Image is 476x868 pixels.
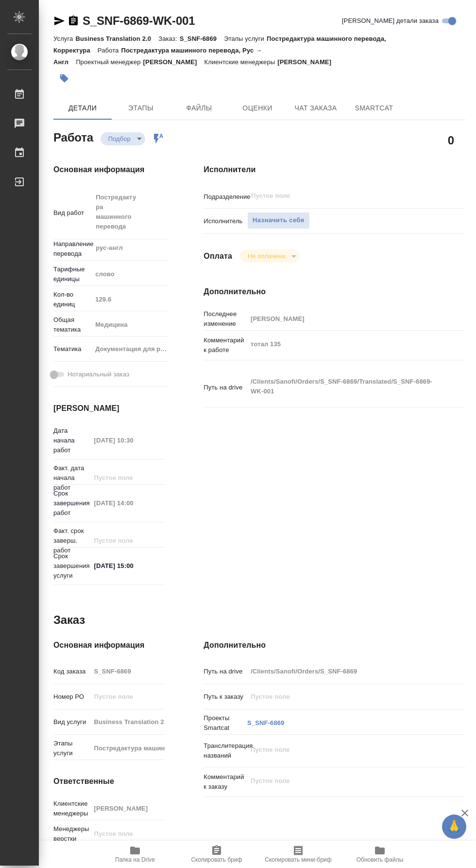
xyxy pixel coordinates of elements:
[265,856,331,863] span: Скопировать мини-бриф
[98,47,121,54] p: Работа
[240,249,300,263] div: Подбор
[224,35,267,42] p: Этапы услуги
[204,286,465,298] h4: Дополнительно
[59,102,106,114] span: Детали
[53,128,93,145] h2: Работа
[247,336,443,353] textarea: тотал 135
[53,717,90,727] p: Вид услуги
[247,690,443,704] input: Пустое поле
[53,239,92,259] p: Направление перевода
[253,215,304,226] span: Назначить себя
[191,856,242,863] span: Скопировать бриф
[90,801,165,815] input: Пустое поле
[68,370,129,379] span: Нотариальный заказ
[90,496,165,510] input: Пустое поле
[53,463,90,493] p: Факт. дата начала работ
[176,841,257,868] button: Скопировать бриф
[101,132,145,145] div: Подбор
[90,559,165,573] input: ✎ Введи что-нибудь
[53,426,90,455] p: Дата начала работ
[53,824,90,844] p: Менеджеры верстки
[53,315,92,335] p: Общая тематика
[53,799,90,818] p: Клиентские менеджеры
[257,841,339,868] button: Скопировать мини-бриф
[53,639,165,651] h4: Основная информация
[234,102,281,114] span: Оценки
[53,403,165,414] h4: [PERSON_NAME]
[53,265,92,284] p: Тарифные единицы
[247,312,443,326] input: Пустое поле
[53,667,90,676] p: Код заказа
[53,35,75,42] p: Услуга
[158,35,179,42] p: Заказ:
[53,208,92,218] p: Вид работ
[180,35,224,42] p: S_SNF-6869
[204,336,247,355] p: Комментарий к работе
[90,433,165,447] input: Пустое поле
[342,16,439,26] span: [PERSON_NAME] детали заказа
[204,639,465,651] h4: Дополнительно
[53,692,90,702] p: Номер РО
[105,135,134,143] button: Подбор
[204,772,247,792] p: Комментарий к заказу
[90,533,165,548] input: Пустое поле
[204,741,247,761] p: Транслитерация названий
[245,252,288,260] button: Не оплачена
[53,776,165,787] h4: Ответственные
[115,856,155,863] span: Папка на Drive
[204,58,278,66] p: Клиентские менеджеры
[339,841,421,868] button: Обновить файлы
[247,212,309,229] button: Назначить себя
[351,102,397,114] span: SmartCat
[90,664,165,678] input: Пустое поле
[204,383,247,392] p: Путь на drive
[247,664,443,678] input: Пустое поле
[76,58,143,66] p: Проектный менеджер
[75,35,158,42] p: Business Translation 2.0
[53,526,90,555] p: Факт. срок заверш. работ
[90,690,165,704] input: Пустое поле
[357,856,404,863] span: Обновить файлы
[53,68,75,89] button: Добавить тэг
[53,47,262,66] p: Постредактура машинного перевода, Рус → Англ
[53,739,90,758] p: Этапы услуги
[53,612,85,628] h2: Заказ
[204,309,247,329] p: Последнее изменение
[204,216,247,226] p: Исполнитель
[90,715,165,729] input: Пустое поле
[53,344,92,354] p: Тематика
[204,250,232,262] h4: Оплата
[204,667,247,676] p: Путь на drive
[92,317,180,333] div: Медицина
[204,713,247,733] p: Проекты Smartcat
[446,816,462,837] span: 🙏
[292,102,339,114] span: Чат заказа
[53,164,165,176] h4: Основная информация
[176,102,222,114] span: Файлы
[90,471,165,485] input: Пустое поле
[94,841,176,868] button: Папка на Drive
[68,15,79,27] button: Скопировать ссылку
[204,164,465,176] h4: Исполнители
[448,132,454,148] h2: 0
[90,741,165,755] input: Пустое поле
[53,290,92,309] p: Кол-во единиц
[247,373,443,400] textarea: /Clients/Sanofi/Orders/S_SNF-6869/Translated/S_SNF-6869-WK-001
[442,815,466,839] button: 🙏
[92,341,180,357] div: Документация для рег. органов
[118,102,164,114] span: Этапы
[83,14,195,27] a: S_SNF-6869-WK-001
[204,192,247,202] p: Подразделение
[143,58,204,66] p: [PERSON_NAME]
[204,692,247,702] p: Путь к заказу
[53,15,65,27] button: Скопировать ссылку для ЯМессенджера
[92,292,169,306] input: Пустое поле
[247,719,284,726] a: S_SNF-6869
[90,827,165,841] input: Пустое поле
[53,489,90,518] p: Срок завершения работ
[250,190,421,202] input: Пустое поле
[92,266,180,283] div: слово
[53,551,90,581] p: Срок завершения услуги
[277,58,339,66] p: [PERSON_NAME]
